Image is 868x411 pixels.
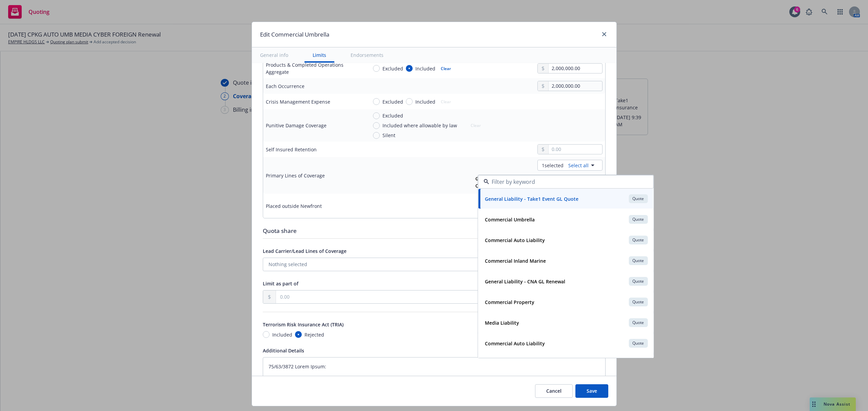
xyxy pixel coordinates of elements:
[631,320,645,326] span: Quote
[373,122,380,129] input: Included where allowable by law
[600,30,608,38] a: close
[415,98,435,105] span: Included
[535,384,573,398] button: Cancel
[263,248,347,254] span: Lead Carrier/Lead Lines of Coverage
[373,132,380,139] input: Silent
[252,47,296,63] button: General info
[437,64,455,73] button: Clear
[489,178,639,186] input: Filter by keyword
[485,258,546,264] strong: Commercial Inland Marine
[631,278,645,284] span: Quote
[485,196,578,202] strong: General Liability - Take1 Event GL Quote
[485,237,545,243] strong: Commercial Auto Liability
[575,384,608,398] button: Save
[382,65,403,72] span: Excluded
[631,237,645,243] span: Quote
[485,216,535,223] strong: Commercial Umbrella
[373,98,380,105] input: Excluded
[263,347,304,354] span: Additional Details
[485,340,545,347] strong: Commercial Auto Liability
[373,112,380,119] input: Excluded
[295,331,302,338] input: Rejected
[304,331,324,338] span: Rejected
[406,65,413,72] input: Included
[266,202,322,210] div: Placed outside Newfront
[406,98,413,105] input: Included
[485,278,565,285] strong: General Liability - CNA GL Renewal
[415,65,435,72] span: Included
[263,226,606,235] div: Quota share
[537,160,603,171] button: 1selectedSelect all
[549,81,602,91] input: 0.00
[382,112,403,119] span: Excluded
[475,175,553,189] strong: General Liability - Take1 Event GL Quote
[485,320,519,326] strong: Media Liability
[549,64,602,73] input: 0.00
[263,280,298,287] span: Limit as part of
[266,146,317,153] div: Self Insured Retention
[263,321,343,328] span: Terrorism Risk Insurance Act (TRIA)
[266,98,330,105] div: Crisis Management Expense
[382,98,403,105] span: Excluded
[263,258,606,271] button: Nothing selected
[272,331,292,338] span: Included
[304,47,334,63] button: Limits
[382,122,457,129] span: Included where allowable by law
[266,172,325,179] div: Primary Lines of Coverage
[266,61,362,75] div: Products & Completed Operations Aggregate
[342,47,392,63] button: Endorsements
[269,261,307,268] span: Nothing selected
[373,65,380,72] input: Excluded
[276,290,605,303] input: 0.00
[566,162,589,169] a: Select all
[266,122,327,129] div: Punitive Damage Coverage
[266,83,304,90] div: Each Occurrence
[263,331,270,338] input: Included
[549,145,602,154] input: 0.00
[631,340,645,346] span: Quote
[631,299,645,305] span: Quote
[542,162,564,169] span: 1 selected
[382,132,395,139] span: Silent
[631,216,645,222] span: Quote
[485,299,534,305] strong: Commercial Property
[260,30,329,39] h1: Edit Commercial Umbrella
[631,258,645,264] span: Quote
[631,196,645,202] span: Quote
